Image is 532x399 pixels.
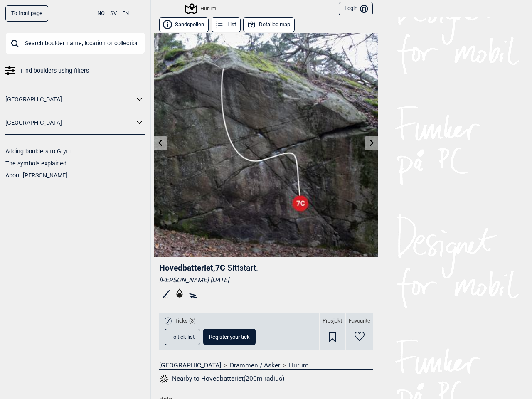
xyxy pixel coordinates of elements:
[21,65,89,77] span: Find boulders using filters
[175,318,196,325] span: Ticks (3)
[154,33,378,257] img: Hovedbatteriet 211123
[349,318,370,325] span: Favourite
[5,160,66,167] a: The symbols explained
[165,329,200,345] button: To tick list
[230,361,280,369] a: Drammen / Asker
[186,4,216,14] div: Hurum
[122,5,129,22] button: EN
[5,148,72,155] a: Adding boulders to Gryttr
[289,361,309,369] a: Hurum
[5,32,145,54] input: Search boulder name, location or collection
[97,5,105,22] button: NO
[170,334,195,340] span: To tick list
[110,5,117,22] button: SV
[159,361,221,369] a: [GEOGRAPHIC_DATA]
[5,5,48,22] a: To front page
[203,329,256,345] button: Register your tick
[5,94,134,106] a: [GEOGRAPHIC_DATA]
[227,263,258,273] p: Sittstart.
[159,263,225,273] span: Hovedbatteriet , 7C
[320,313,345,350] div: Prosjekt
[243,17,295,32] button: Detailed map
[339,2,373,16] button: Login
[209,334,250,340] span: Register your tick
[159,17,209,32] button: Sandspollen
[159,361,373,369] nav: > >
[212,17,241,32] button: List
[159,276,373,284] div: [PERSON_NAME] [DATE]
[5,65,145,77] a: Find boulders using filters
[159,374,284,384] button: Nearby to Hovedbatteriet(200m radius)
[5,117,134,129] a: [GEOGRAPHIC_DATA]
[5,172,67,179] a: About [PERSON_NAME]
